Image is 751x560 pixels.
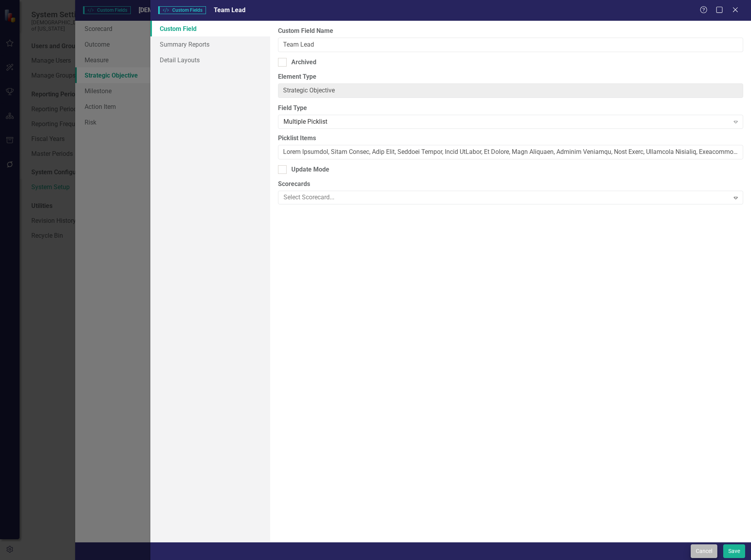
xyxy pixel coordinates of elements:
div: Update Mode [291,165,329,174]
span: Team Lead [214,6,246,14]
label: Picklist Items [278,134,743,143]
label: Scorecards [278,180,743,189]
a: Summary Reports [150,36,271,52]
div: Multiple Picklist [283,117,729,126]
div: Archived [291,58,316,67]
a: Detail Layouts [150,52,271,68]
span: Custom Fields [158,6,206,14]
label: Field Type [278,104,743,113]
label: Element Type [278,72,743,81]
a: Custom Field [150,21,271,36]
input: Custom Field Name [278,38,743,52]
button: Cancel [691,544,717,558]
label: Custom Field Name [278,27,743,36]
button: Save [723,544,745,558]
input: Picklist Items [278,145,743,159]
